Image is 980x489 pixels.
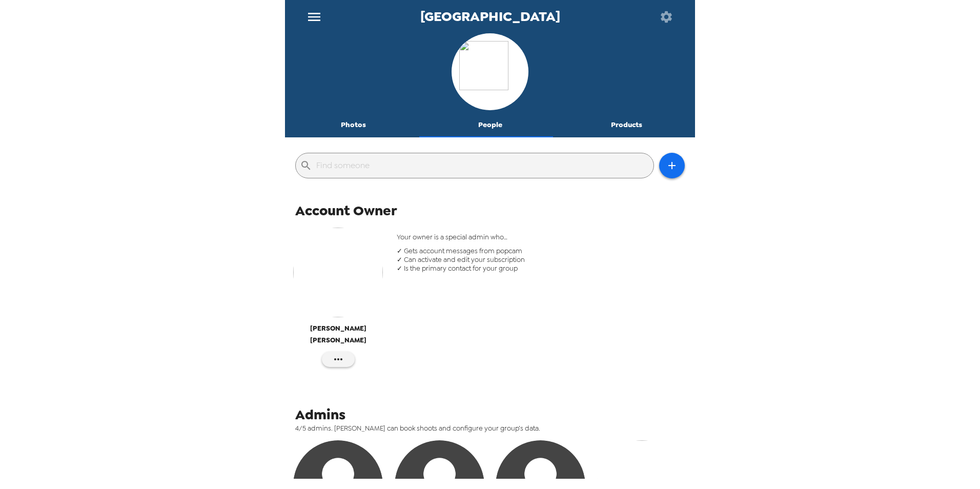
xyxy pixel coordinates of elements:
[295,405,345,424] span: Admins
[290,322,386,347] span: [PERSON_NAME] [PERSON_NAME]
[295,424,692,433] span: 4/5 admins. [PERSON_NAME] can book shoots and configure your group’s data.
[397,247,685,255] span: ✓ Gets account messages from popcam
[422,113,559,137] button: People
[459,41,521,103] img: org logo
[558,113,695,137] button: Products
[290,228,386,352] button: [PERSON_NAME] [PERSON_NAME]
[397,255,685,264] span: ✓ Can activate and edit your subscription
[397,233,685,241] span: Your owner is a special admin who…
[285,113,422,137] button: Photos
[295,201,397,220] span: Account Owner
[397,264,685,273] span: ✓ Is the primary contact for your group
[420,10,560,24] span: [GEOGRAPHIC_DATA]
[316,157,649,174] input: Find someone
